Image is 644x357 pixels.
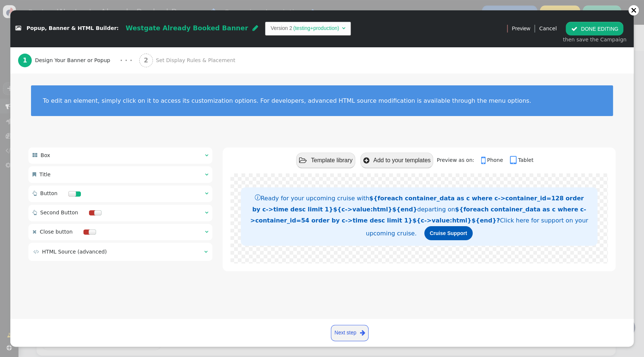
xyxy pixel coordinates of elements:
[510,155,518,166] span: 
[252,195,584,213] strong: ${foreach container_data as c where c->container_id=128 order by c->time desc limit 1}${c->value:...
[18,47,139,74] a: 1 Design Your Banner or Popup · · ·
[342,25,345,31] span: 
[40,210,78,215] span: Second Button
[205,210,208,215] span: 
[539,25,556,31] a: Cancel
[205,191,208,196] span: 
[33,249,39,254] span: 
[40,171,51,177] span: Title
[253,25,258,31] span: 
[40,190,58,196] span: Button
[43,97,601,104] div: To edit an element, simply click on it to access its customization options. For developers, advan...
[23,57,27,64] b: 1
[139,47,252,74] a: 2 Set Display Rules & Placement
[481,155,487,166] span: 
[271,24,292,32] td: Version 2
[205,229,208,234] span: 
[512,25,530,33] span: Preview
[363,157,369,164] span: 
[424,226,473,240] a: Cruise Support
[296,153,355,168] button: Template library
[126,24,248,32] span: Westgate Already Booked Banner
[481,157,508,163] a: Phone
[360,328,365,337] span: 
[205,172,208,177] span: 
[204,249,208,254] span: 
[32,172,36,177] span: 
[299,157,307,164] span: 
[205,153,208,158] span: 
[510,157,534,163] a: Tablet
[120,55,132,65] div: · · ·
[563,36,626,44] div: then save the Campaign
[41,152,50,158] span: Box
[571,26,577,32] span: 
[27,25,119,31] span: Popup, Banner & HTML Builder:
[35,57,113,64] span: Design Your Banner or Popup
[32,210,37,215] span: 
[566,22,623,35] button: DONE EDITING
[512,22,530,35] a: Preview
[42,249,107,255] span: HTML Source (advanced)
[250,195,588,237] font: Ready for your upcoming cruise with departing on Click here for support on your upcoming cruise.
[331,325,369,341] a: Next step
[292,24,340,32] td: (testing+production)
[360,153,433,168] button: Add to your templates
[32,153,37,158] span: 
[16,26,21,31] span: 
[32,191,37,196] span: 
[430,230,467,236] class: Cruise Support
[144,57,148,64] b: 2
[40,229,73,235] span: Close button
[437,157,479,163] span: Preview as on:
[32,229,37,234] span: 
[156,57,238,64] span: Set Display Rules & Placement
